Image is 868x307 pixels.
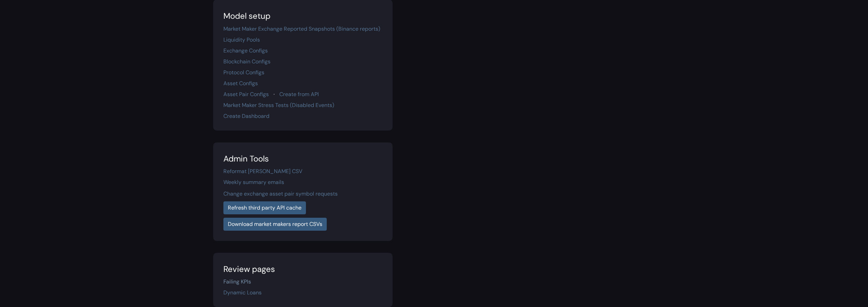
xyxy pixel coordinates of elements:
[223,153,382,165] div: Admin Tools
[223,112,269,120] a: Create Dashboard
[223,102,334,109] a: Market Maker Stress Tests (Disabled Events)
[223,201,306,214] a: Refresh third party API cache
[223,168,303,175] a: Reformat [PERSON_NAME] CSV
[223,10,382,22] div: Model setup
[223,36,260,43] a: Liquidity Pools
[223,190,338,197] a: Change exchange asset pair symbol requests
[223,47,268,54] a: Exchange Configs
[223,218,327,231] a: Download market makers report CSVs
[223,69,264,76] a: Protocol Configs
[223,91,269,98] a: Asset Pair Configs
[223,179,284,186] a: Weekly summary emails
[223,278,251,285] a: Failing KPIs
[279,91,319,98] a: Create from API
[223,25,380,32] a: Market Maker Exchange Reported Snapshots (Binance reports)
[223,289,262,296] a: Dynamic Loans
[223,80,258,87] a: Asset Configs
[274,91,275,98] span: ·
[223,58,270,65] a: Blockchain Configs
[223,263,382,275] div: Review pages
